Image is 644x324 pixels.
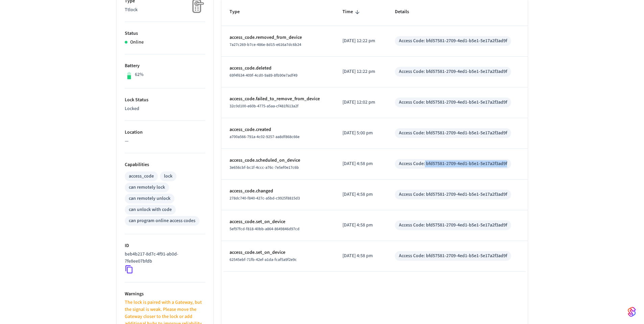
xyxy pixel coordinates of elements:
[230,195,300,201] span: 278dc740-f840-427c-a5bd-c9925f8815d3
[230,65,327,72] p: access_code.deleted
[399,99,507,106] div: Access Code: bfd57581-2709-4ed1-b5e1-5e17a2f3ad9f
[399,252,507,260] div: Access Code: bfd57581-2709-4ed1-b5e1-5e17a2f3ad9f
[628,306,636,317] img: SeamLogoGradient.69752ec5.svg
[230,226,300,232] span: 5ef97fcd-f818-40bb-a864-8649846d97cd
[129,173,154,180] div: access_code
[129,217,195,224] div: can program online access codes
[230,134,300,140] span: a700a566-791a-4c02-9257-aa8df868c66e
[230,218,327,225] p: access_code.set_on_device
[399,37,507,45] div: Access Code: bfd57581-2709-4ed1-b5e1-5e17a2f3ad9f
[129,206,172,213] div: can unlock with code
[342,222,378,229] p: [DATE] 4:58 pm
[125,30,205,37] p: Status
[230,165,299,170] span: 3e656cbf-bc1f-4ccc-a76c-7e5ef0e17c6b
[125,251,202,265] p: beb4b217-8d7c-4f91-ab0d-7fe8ee07bfdb
[230,257,297,263] span: 62545ebf-71fb-42ef-a1da-fcaf5a9f2e9c
[342,130,378,137] p: [DATE] 5:00 pm
[399,222,507,229] div: Access Code: bfd57581-2709-4ed1-b5e1-5e17a2f3ad9f
[125,138,205,145] p: —
[164,173,172,180] div: lock
[342,252,378,260] p: [DATE] 4:58 pm
[125,161,205,168] p: Capabilities
[399,191,507,198] div: Access Code: bfd57581-2709-4ed1-b5e1-5e17a2f3ad9f
[395,7,418,17] span: Details
[230,249,327,256] p: access_code.set_on_device
[230,157,327,164] p: access_code.scheduled_on_device
[230,73,297,78] span: 69f4f634-409f-4cd0-9a89-8fb90e7adf49
[342,160,378,167] p: [DATE] 4:58 pm
[135,71,144,78] p: 62%
[399,160,507,167] div: Access Code: bfd57581-2709-4ed1-b5e1-5e17a2f3ad9f
[230,42,301,48] span: 7a27c269-b7ce-486e-8d15-e616a7dc6b24
[342,7,362,17] span: Time
[125,242,205,249] p: ID
[342,191,378,198] p: [DATE] 4:58 pm
[342,99,378,106] p: [DATE] 12:02 pm
[125,6,205,13] p: Ttlock
[399,68,507,75] div: Access Code: bfd57581-2709-4ed1-b5e1-5e17a2f3ad9f
[125,105,205,112] p: Locked
[129,184,165,191] div: can remotely lock
[125,291,205,298] p: Warnings
[342,68,378,75] p: [DATE] 12:22 pm
[230,126,327,133] p: access_code.created
[125,129,205,136] p: Location
[130,39,144,46] p: Online
[230,188,327,195] p: access_code.changed
[125,97,205,104] p: Lock Status
[342,37,378,45] p: [DATE] 12:22 pm
[230,96,327,103] p: access_code.failed_to_remove_from_device
[230,34,327,41] p: access_code.removed_from_device
[230,7,248,17] span: Type
[230,103,299,109] span: 32c0d100-e60b-4775-a5aa-cf481f613a2f
[129,195,170,202] div: can remotely unlock
[399,130,507,137] div: Access Code: bfd57581-2709-4ed1-b5e1-5e17a2f3ad9f
[125,62,205,70] p: Battery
